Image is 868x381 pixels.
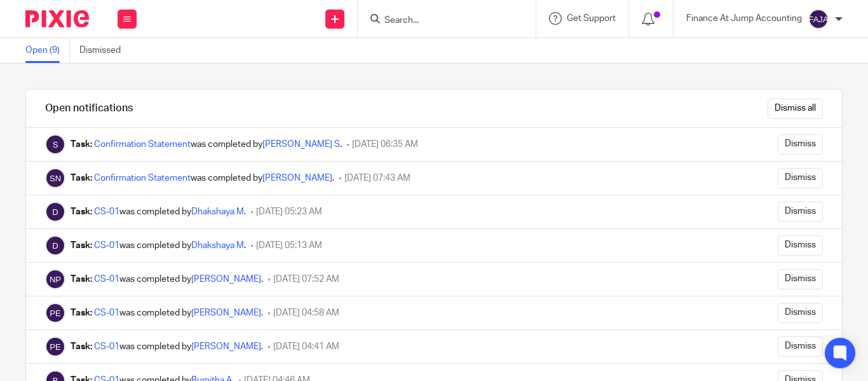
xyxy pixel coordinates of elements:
[71,307,263,319] div: was completed by .
[191,207,244,216] a: Dhakshaya M
[94,207,119,216] a: CS-01
[71,205,246,218] div: was completed by .
[191,342,261,351] a: [PERSON_NAME]
[71,308,92,317] b: Task:
[191,308,261,317] a: [PERSON_NAME]
[383,15,498,27] input: Search
[71,138,342,151] div: was completed by .
[273,275,339,284] span: [DATE] 07:52 AM
[778,168,823,188] input: Dismiss
[778,269,823,289] input: Dismiss
[256,241,322,250] span: [DATE] 05:13 AM
[71,174,92,183] b: Task:
[94,174,191,183] a: Confirmation Statement
[25,10,89,27] img: Pixie
[686,12,802,25] p: Finance At Jump Accounting
[262,174,332,183] a: [PERSON_NAME]
[71,342,92,351] b: Task:
[45,269,65,289] img: Nithu Premaanand
[45,235,65,256] img: Dhakshaya M
[94,275,119,284] a: CS-01
[94,241,119,250] a: CS-01
[45,134,65,155] img: Santhosh S
[808,9,829,29] img: svg%3E
[778,134,823,155] input: Dismiss
[94,342,119,351] a: CS-01
[94,308,119,317] a: CS-01
[71,275,92,284] b: Task:
[191,241,244,250] a: Dhakshaya M
[45,336,65,357] img: Preethika M Easwaramurthy
[778,336,823,357] input: Dismiss
[71,239,246,252] div: was completed by .
[71,140,92,149] b: Task:
[71,207,92,216] b: Task:
[94,140,191,149] a: Confirmation Statement
[256,207,322,216] span: [DATE] 05:23 AM
[79,38,130,63] a: Dismissed
[45,202,65,222] img: Dhakshaya M
[45,168,65,188] img: Subashini Nagarajan
[45,102,133,115] h1: Open notifications
[273,342,339,351] span: [DATE] 04:41 AM
[778,235,823,256] input: Dismiss
[71,241,92,250] b: Task:
[262,140,340,149] a: [PERSON_NAME] S
[71,340,263,353] div: was completed by .
[778,303,823,323] input: Dismiss
[567,14,616,23] span: Get Support
[45,303,65,323] img: Preethika M Easwaramurthy
[71,172,334,184] div: was completed by .
[352,140,418,149] span: [DATE] 06:35 AM
[71,273,263,286] div: was completed by .
[273,308,339,317] span: [DATE] 04:58 AM
[344,174,410,183] span: [DATE] 07:43 AM
[778,202,823,222] input: Dismiss
[25,38,70,63] a: Open (9)
[768,99,823,119] input: Dismiss all
[191,275,261,284] a: [PERSON_NAME]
